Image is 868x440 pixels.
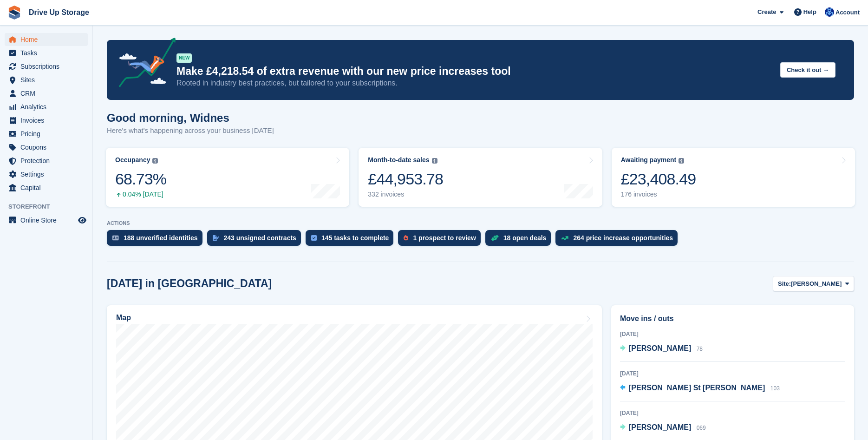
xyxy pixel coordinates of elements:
a: 18 open deals [485,230,556,250]
span: Create [757,7,776,17]
a: 1 prospect to review [398,230,485,250]
span: Protection [20,154,76,167]
img: prospect-51fa495bee0391a8d652442698ab0144808aea92771e9ea1ae160a38d050c398.svg [404,235,408,241]
p: Rooted in industry best practices, but tailored to your subscriptions. [176,78,773,88]
div: Awaiting payment [621,156,677,164]
a: menu [5,154,88,167]
img: verify_identity-adf6edd0f0f0b5bbfe63781bf79b02c33cf7c696d77639b501bdc392416b5a36.svg [112,235,119,241]
a: menu [5,114,88,127]
a: [PERSON_NAME] 069 [620,422,706,434]
img: price_increase_opportunities-93ffe204e8149a01c8c9dc8f82e8f89637d9d84a8eef4429ea346261dce0b2c0.svg [561,236,568,240]
span: Analytics [20,100,76,113]
div: 18 open deals [503,234,547,242]
a: menu [5,214,88,227]
span: Invoices [20,114,76,127]
span: 78 [697,346,703,352]
img: price-adjustments-announcement-icon-8257ccfd72463d97f412b2fc003d46551f7dbcb40ab6d574587a9cd5c0d94... [111,38,176,91]
h2: [DATE] in [GEOGRAPHIC_DATA] [107,277,272,290]
img: icon-info-grey-7440780725fd019a000dd9b08b2336e03edf1995a4989e88bcd33f0948082b44.svg [679,158,684,164]
a: [PERSON_NAME] 78 [620,343,703,355]
span: Settings [20,168,76,181]
span: Subscriptions [20,60,76,73]
span: [PERSON_NAME] [791,279,842,289]
div: [DATE] [620,330,845,338]
img: icon-info-grey-7440780725fd019a000dd9b08b2336e03edf1995a4989e88bcd33f0948082b44.svg [152,158,158,164]
div: [DATE] [620,409,845,417]
span: Site: [778,279,791,289]
span: 103 [770,385,780,392]
div: 0.04% [DATE] [115,190,166,198]
img: Widnes Team [825,7,834,17]
div: 176 invoices [621,190,696,198]
div: 332 invoices [368,190,443,198]
img: contract_signature_icon-13c848040528278c33f63329250d36e43548de30e8caae1d1a13099fd9432cc5.svg [213,235,219,241]
img: deal-1b604bf984904fb50ccaf53a9ad4b4a5d6e5aea283cecdc64d6e3604feb123c2.svg [491,235,499,241]
span: Tasks [20,46,76,59]
span: Coupons [20,141,76,154]
span: Home [20,33,76,46]
a: menu [5,60,88,73]
a: menu [5,87,88,100]
span: Storefront [8,202,92,211]
div: £44,953.78 [368,170,443,189]
a: menu [5,127,88,140]
img: task-75834270c22a3079a89374b754ae025e5fb1db73e45f91037f5363f120a921f8.svg [311,235,317,241]
div: 145 tasks to complete [321,234,389,242]
div: £23,408.49 [621,170,696,189]
h2: Map [116,314,131,322]
span: Pricing [20,127,76,140]
a: [PERSON_NAME] St [PERSON_NAME] 103 [620,382,780,394]
a: 188 unverified identities [107,230,207,250]
a: Month-to-date sales £44,953.78 332 invoices [359,148,602,207]
a: Preview store [77,215,88,226]
a: Drive Up Storage [25,5,93,20]
div: Occupancy [115,156,150,164]
div: Month-to-date sales [368,156,429,164]
a: Awaiting payment £23,408.49 176 invoices [612,148,855,207]
a: menu [5,168,88,181]
p: ACTIONS [107,220,854,226]
a: menu [5,33,88,46]
a: menu [5,73,88,86]
p: Here's what's happening across your business [DATE] [107,125,274,136]
img: stora-icon-8386f47178a22dfd0bd8f6a31ec36ba5ce8667c1dd55bd0f319d3a0aa187defe.svg [7,6,21,20]
span: 069 [697,425,706,431]
span: CRM [20,87,76,100]
span: Capital [20,181,76,194]
span: Account [835,8,860,17]
div: [DATE] [620,369,845,378]
a: menu [5,141,88,154]
span: [PERSON_NAME] [629,344,691,352]
a: Occupancy 68.73% 0.04% [DATE] [106,148,349,207]
p: Make £4,218.54 of extra revenue with our new price increases tool [176,65,773,78]
button: Check it out → [780,62,835,78]
div: 188 unverified identities [124,234,198,242]
a: menu [5,181,88,194]
h1: Good morning, Widnes [107,112,274,124]
a: menu [5,46,88,59]
span: Online Store [20,214,76,227]
a: 243 unsigned contracts [207,230,306,250]
a: 264 price increase opportunities [555,230,682,250]
div: NEW [176,53,192,63]
span: Help [803,7,816,17]
span: [PERSON_NAME] St [PERSON_NAME] [629,384,765,392]
div: 68.73% [115,170,166,189]
span: [PERSON_NAME] [629,423,691,431]
a: menu [5,100,88,113]
div: 243 unsigned contracts [224,234,296,242]
img: icon-info-grey-7440780725fd019a000dd9b08b2336e03edf1995a4989e88bcd33f0948082b44.svg [432,158,437,164]
a: 145 tasks to complete [306,230,398,250]
span: Sites [20,73,76,86]
button: Site: [PERSON_NAME] [773,276,854,291]
div: 264 price increase opportunities [573,234,673,242]
h2: Move ins / outs [620,313,845,324]
div: 1 prospect to review [413,234,476,242]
